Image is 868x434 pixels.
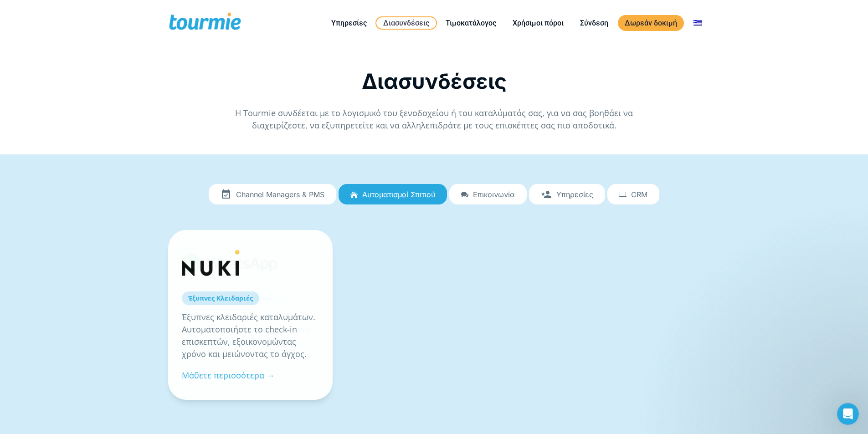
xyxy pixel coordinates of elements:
a: Υπηρεσίες [324,17,374,29]
span: Υπηρεσίες [556,190,593,199]
a: Σύνδεση [573,17,615,29]
span: Η Tourmie συνδέεται με το λογισμικό του ξενοδοχείου ή του καταλύματός σας, για να σας βοηθάει να ... [235,107,633,131]
a: Τιμοκατάλογος [439,17,503,29]
span: Channel Managers & PMS [236,190,324,199]
span: Επικοινωνία [473,190,515,199]
a: Χρήσιμοι πόροι [506,17,570,29]
a: Δωρεάν δοκιμή [618,15,684,31]
a: Επικοινωνία Επισκεπτών [182,291,278,305]
span: CRM [631,190,647,199]
a: CRM [607,184,659,205]
span: Αυτοματισμοί Σπιτιού [362,190,435,199]
a: Channel Managers & PMS [209,184,336,205]
a: Διασυνδέσεις [375,16,437,30]
iframe: Intercom live chat [837,403,859,425]
span: Διασυνδέσεις [362,68,507,94]
a: Υπηρεσίες [529,184,605,205]
p: Διαχειριστείτε τα μηνύματά σας μαζί με τις επικοινωνίες σας από άλλα κανάλια, σε ένα σημείο. [182,311,319,348]
a: Αυτοματισμοί Σπιτιού [339,184,447,205]
a: Επικοινωνία [449,184,527,205]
